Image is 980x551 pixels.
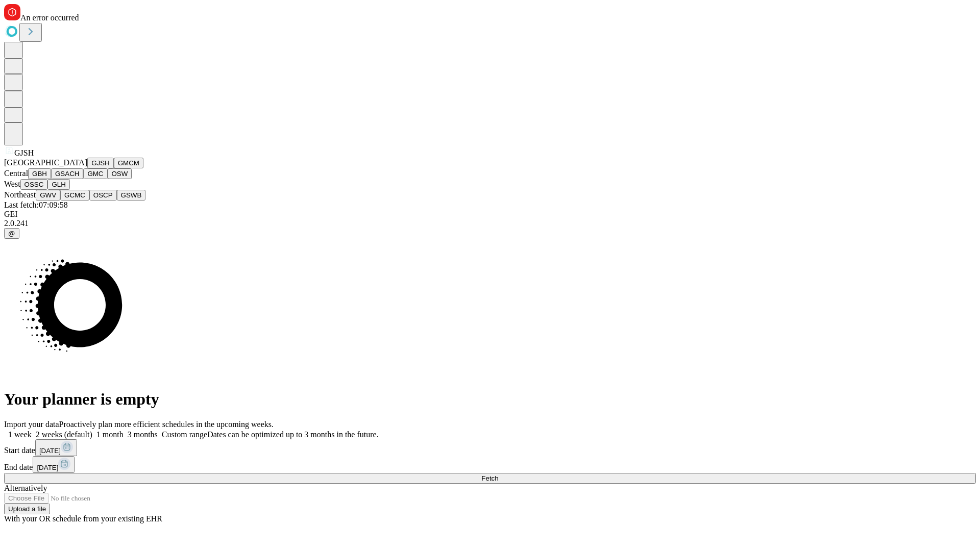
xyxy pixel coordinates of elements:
button: GSACH [51,168,83,179]
span: Last fetch: 07:09:58 [4,201,68,209]
div: End date [4,456,976,473]
span: 1 month [96,430,124,439]
span: GJSH [14,148,34,157]
span: Custom range [162,430,207,439]
span: 1 week [8,430,32,439]
button: @ [4,228,19,239]
span: Import your data [4,420,59,429]
button: OSW [108,168,132,179]
button: GLH [47,179,69,190]
div: Start date [4,439,976,456]
button: [DATE] [33,456,75,473]
span: Alternatively [4,484,47,492]
span: [GEOGRAPHIC_DATA] [4,158,87,167]
span: 2 weeks (default) [36,430,92,439]
button: [DATE] [35,439,77,456]
span: @ [8,230,15,237]
span: Dates can be optimized up to 3 months in the future. [207,430,378,439]
button: GWV [36,190,60,201]
button: GBH [28,168,51,179]
div: GEI [4,210,976,219]
span: With your OR schedule from your existing EHR [4,514,162,523]
span: [DATE] [39,447,61,455]
span: [DATE] [37,464,58,471]
span: Fetch [481,474,498,482]
span: Northeast [4,190,36,199]
button: Upload a file [4,504,50,514]
button: GMCM [114,158,143,168]
button: GJSH [87,158,114,168]
span: 3 months [128,430,158,439]
button: GMC [83,168,107,179]
h1: Your planner is empty [4,390,976,409]
span: Proactively plan more efficient schedules in the upcoming weeks. [59,420,274,429]
button: Fetch [4,473,976,484]
button: OSSC [20,179,48,190]
button: GCMC [60,190,89,201]
span: An error occurred [20,13,79,22]
div: 2.0.241 [4,219,976,228]
button: OSCP [89,190,117,201]
button: GSWB [117,190,146,201]
span: Central [4,169,28,178]
span: West [4,180,20,188]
